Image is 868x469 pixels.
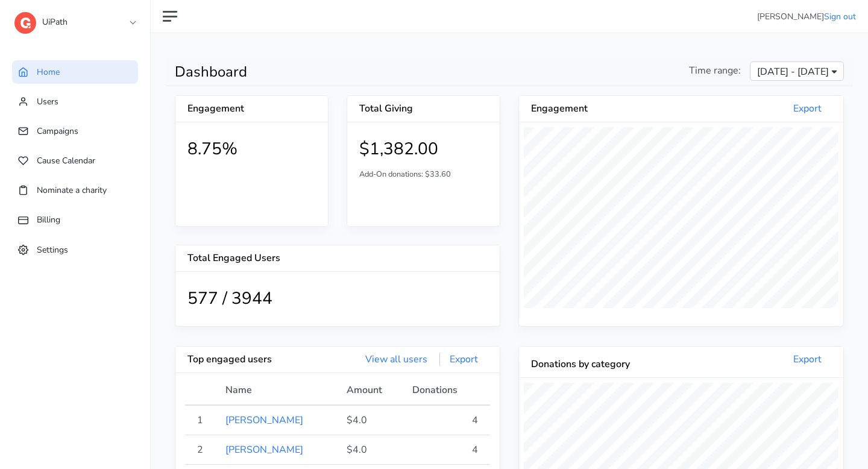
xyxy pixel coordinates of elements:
[37,214,60,225] span: Billing
[37,155,95,166] span: Cause Calendar
[185,435,218,464] td: 2
[12,208,138,231] a: Billing
[757,10,856,23] li: [PERSON_NAME]
[187,103,252,115] h5: Engagement
[185,405,218,435] td: 1
[37,96,58,107] span: Users
[439,353,488,366] a: Export
[689,63,741,78] span: Time range:
[356,353,437,366] a: View all users
[339,405,405,435] td: $4.0
[12,60,138,84] a: Home
[12,90,138,113] a: Users
[359,103,424,115] h5: Total Giving
[187,289,488,309] h1: 577 / 3944
[405,405,490,435] td: 4
[225,443,303,456] a: [PERSON_NAME]
[359,169,488,180] p: Add-On donations: $33.60
[359,139,488,160] h1: $1,382.00
[225,414,303,427] a: [PERSON_NAME]
[12,119,138,143] a: Campaigns
[218,383,339,405] th: Name
[12,149,138,172] a: Cause Calendar
[12,178,138,202] a: Nominate a charity
[187,354,338,365] h5: Top engaged users
[531,359,681,370] h5: Donations by category
[405,383,490,405] th: Donations
[187,139,316,160] h1: 8.75%
[405,435,490,464] td: 4
[757,65,829,79] span: [DATE] - [DATE]
[37,184,107,196] span: Nominate a charity
[37,66,60,78] span: Home
[531,103,681,115] h5: Engagement
[14,8,135,30] a: UiPath
[12,238,138,262] a: Settings
[784,102,831,115] a: Export
[339,383,405,405] th: Amount
[14,12,36,34] img: logo-dashboard-4662da770dd4bea1a8774357aa970c5cb092b4650ab114813ae74da458e76571.svg
[37,244,68,255] span: Settings
[187,253,338,264] h5: Total Engaged Users
[824,11,856,22] a: Sign out
[175,63,500,81] h1: Dashboard
[784,353,831,366] a: Export
[339,435,405,464] td: $4.0
[37,125,78,137] span: Campaigns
